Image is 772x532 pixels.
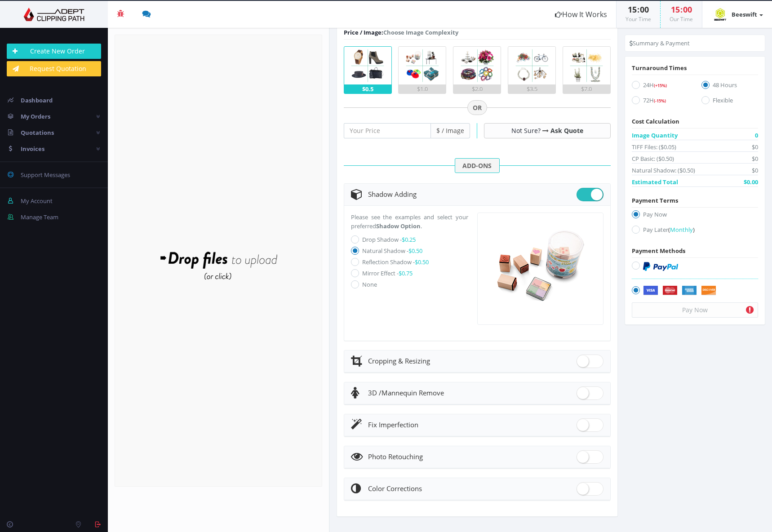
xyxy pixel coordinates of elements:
[415,258,429,266] span: $0.50
[637,4,640,15] span: :
[632,80,688,93] label: 24H
[399,269,413,277] span: $0.75
[632,196,678,204] span: Payment Terms
[683,4,692,15] span: 00
[511,126,541,135] span: Not Sure?
[640,4,649,15] span: 00
[711,5,729,23] img: timthumb.php
[752,142,758,151] span: $0
[431,123,470,138] span: $ / Image
[362,269,413,277] label: Mirror Effect -
[362,258,429,266] label: Reflection Shadow -
[402,235,416,244] span: $0.25
[632,131,678,140] span: Image Quantity
[680,4,683,15] span: :
[643,262,678,271] img: PayPal
[21,213,58,221] span: Manage Team
[368,452,423,461] span: Photo Retouching
[362,235,416,244] label: Drop Shadow -
[654,96,666,104] a: (-15%)
[458,47,496,84] img: 3.png
[513,47,551,84] img: 4.png
[632,142,676,151] span: TIFF Files: ($0.05)
[7,8,101,21] img: Adept Graphics
[654,98,666,104] span: (-15%)
[21,96,53,104] span: Dashboard
[752,154,758,163] span: $0
[7,61,101,76] a: Request Quotation
[670,15,693,23] small: Our Time
[752,166,758,175] span: $0
[404,47,441,84] img: 2.png
[349,47,386,84] img: 1.png
[643,286,716,296] img: Securely by Stripe
[628,4,637,15] span: 15
[453,84,501,93] div: $2.0
[368,420,418,429] span: Fix Imperfection
[701,96,758,108] label: Flexible
[632,225,758,237] label: Pay Later
[654,81,667,89] a: (+15%)
[486,215,594,323] img: Natural Shadow: ($0.50)
[632,64,687,72] span: Turnaround Times
[362,247,422,255] label: Natural Shadow -
[376,222,421,230] strong: Shadow Option
[344,123,431,138] input: Your Price
[632,154,674,163] span: CP Basic: ($0.50)
[630,39,690,48] li: Summary & Payment
[21,112,50,120] span: My Orders
[670,226,693,234] span: Monthly
[701,80,758,93] label: 48 Hours
[21,145,44,153] span: Invoices
[632,117,679,125] span: Cost Calculation
[668,226,695,234] a: (Monthly)
[21,129,54,137] span: Quotations
[344,28,458,37] div: Choose Image Complexity
[568,47,605,84] img: 5.png
[368,484,422,493] span: Color Corrections
[362,280,377,288] label: None
[702,1,772,28] a: Beeswift
[632,210,758,222] label: Pay Now
[550,126,583,135] a: Ask Quote
[344,28,383,36] span: Price / Image:
[654,83,667,89] span: (+15%)
[368,388,444,397] span: Mannequin Remove
[563,84,610,93] div: $7.0
[632,177,678,186] span: Estimated Total
[671,4,680,15] span: 15
[368,190,417,199] span: Shadow Adding
[632,166,695,175] span: Natural Shadow: ($0.50)
[755,131,758,140] span: 0
[732,10,757,18] strong: Beeswift
[632,247,685,255] span: Payment Methods
[7,44,101,59] a: Create New Order
[368,356,430,365] span: Cropping & Resizing
[21,171,70,179] span: Support Messages
[546,1,616,28] a: How It Works
[351,213,468,231] p: Please see the examples and select your preferred .
[626,15,651,23] small: Your Time
[455,158,500,173] span: ADD-ONS
[368,388,382,397] span: 3D /
[408,247,422,255] span: $0.50
[399,84,446,93] div: $1.0
[344,84,391,93] div: $0.5
[632,96,688,108] label: 72H
[508,84,555,93] div: $3.5
[21,197,53,205] span: My Account
[467,100,487,115] span: OR
[744,177,758,186] span: $0.00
